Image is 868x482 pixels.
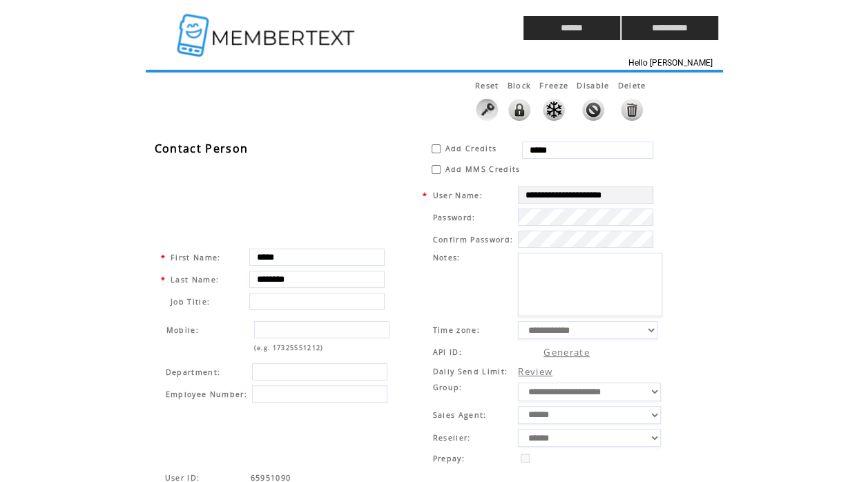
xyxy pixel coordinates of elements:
[432,433,470,443] span: Reseller:
[621,99,643,121] img: This feature will disable any activity and delete all data without a restore option.
[445,164,521,174] span: Add MMS Credits
[507,80,531,90] span: This feature will lock the ability to login to the system. All activity will remain live such as ...
[577,80,609,90] span: This feature will disable any activity. No credits, Landing Pages or Mobile Websites will work. T...
[543,346,590,358] a: Generate
[432,213,475,222] span: Password:
[432,367,508,376] span: Daily Send Limit:
[628,58,713,68] span: Hello [PERSON_NAME]
[171,297,210,307] span: Job Title:
[582,99,604,121] img: This feature will disable any activity. No credits, Landing Pages or Mobile Websites will work. T...
[166,367,221,377] span: Department:
[432,191,482,200] span: User Name:
[432,253,460,262] span: Notes:
[432,454,464,463] span: Prepay:
[254,343,324,352] span: (e.g. 17325551212)
[166,389,247,399] span: Employee Number:
[432,410,486,420] span: Sales Agent:
[432,383,462,392] span: Group:
[618,80,646,90] span: This feature will disable any activity and delete all data without a restore option.
[476,99,498,121] img: Click to reset this user password
[166,325,199,335] span: Mobile:
[432,325,479,335] span: Time zone:
[155,141,249,156] span: Contact Person
[508,99,530,121] img: This feature will lock the ability to login to the system. All activity will remain live such as ...
[475,80,499,90] span: Reset this user password
[543,99,565,121] img: This feature will Freeze any activity. No credits, Landing Pages or Mobile Websites will work. Th...
[432,347,461,357] span: API ID:
[518,365,552,378] a: Review
[171,275,219,285] span: Last Name:
[171,253,221,262] span: First Name:
[432,235,513,244] span: Confirm Password:
[539,80,568,90] span: This feature will Freeze any activity. No credits, Landing Pages or Mobile Websites will work. Th...
[445,144,497,153] span: Add Credits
